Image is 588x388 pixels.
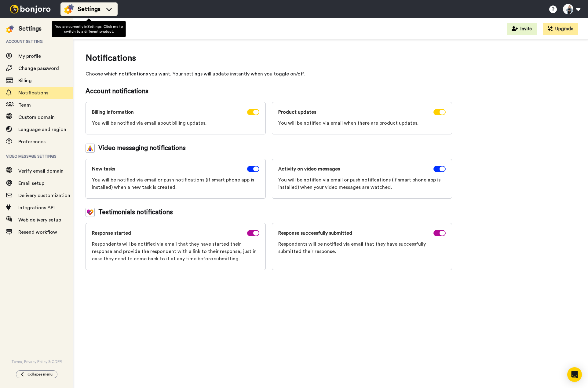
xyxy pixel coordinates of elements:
[86,52,452,64] span: Notifications
[19,24,42,33] div: Settings
[18,90,48,95] span: Notifications
[6,25,14,33] img: settings-colored.svg
[18,193,70,198] span: Delivery customization
[18,205,55,210] span: Integrations API
[18,115,55,120] span: Custom domain
[92,176,259,191] span: You will be notified via email or push notifications (if smart phone app is installed) when a new...
[18,230,57,235] span: Resend workflow
[86,144,95,153] img: vm-color.svg
[18,218,61,222] span: Web delivery setup
[92,119,259,127] span: You will be notified via email about billing updates.
[18,139,46,144] span: Preferences
[78,5,100,13] span: Settings
[7,5,53,13] img: bj-logo-header-white.svg
[86,70,452,78] span: Choose which notifications you want. Your settings will update instantly when you toggle on/off.
[18,127,66,132] span: Language and region
[567,367,582,382] div: Open Intercom Messenger
[86,208,452,217] div: Testimonials notifications
[18,78,32,83] span: Billing
[18,66,59,71] span: Change password
[92,240,259,262] span: Respondents will be notified via email that they have started their response and provide the resp...
[92,165,115,173] span: New tasks
[278,165,340,173] span: Activity on video messages
[86,208,95,217] img: tm-color.svg
[278,108,316,116] span: Product updates
[507,23,537,35] button: Invite
[86,144,452,153] div: Video messaging notifications
[27,372,53,377] span: Collapse menu
[64,4,74,14] img: settings-colored.svg
[278,176,446,191] span: You will be notified via email or push notifications (if smart phone app is installed) when your ...
[86,87,452,96] span: Account notifications
[278,229,352,237] span: Response successfully submitted
[278,119,446,127] span: You will be notified via email when there are product updates.
[18,54,41,59] span: My profile
[55,25,122,33] span: You are currently in Settings . Click me to switch to a different product.
[278,240,446,255] span: Respondents will be notified via email that they have successfully submitted their response.
[18,169,64,174] span: Verify email domain
[92,229,131,237] span: Response started
[18,103,31,108] span: Team
[543,23,578,35] button: Upgrade
[16,370,57,378] button: Collapse menu
[18,181,44,186] span: Email setup
[92,108,134,116] span: Billing information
